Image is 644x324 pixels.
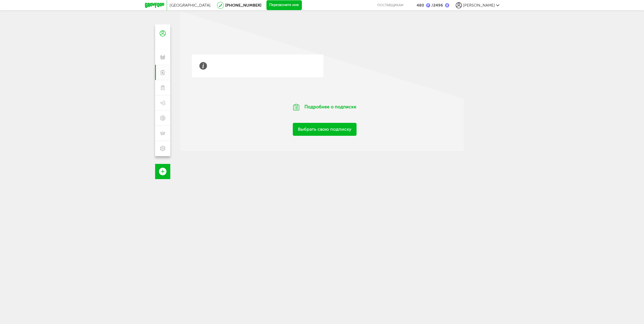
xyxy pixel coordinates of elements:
[445,3,449,7] img: bonus_b.cdccf46.png
[199,62,207,70] img: info-grey.b4c3b60.svg
[431,3,433,8] span: /
[293,123,357,136] a: Выбрать свою подписку
[279,98,370,117] div: Подробнее о подписке
[430,3,443,8] div: 2496
[463,3,495,8] span: [PERSON_NAME]
[426,3,430,7] img: bonus_p.2f9b352.png
[170,3,211,8] span: [GEOGRAPHIC_DATA]
[266,0,302,10] button: Перезвоните мне
[225,3,261,8] a: [PHONE_NUMBER]
[417,3,424,8] div: 480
